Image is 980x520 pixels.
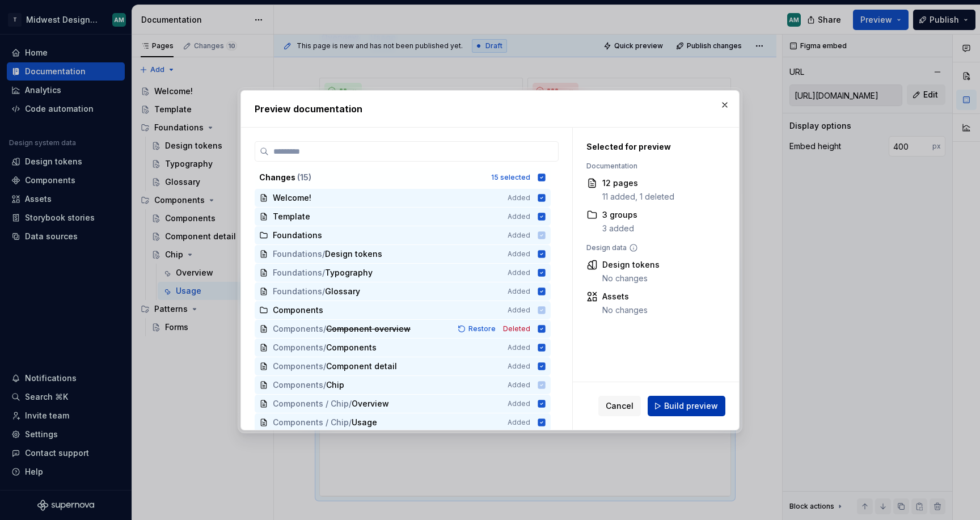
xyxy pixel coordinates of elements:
span: Added [508,212,530,221]
span: Added [508,343,530,352]
div: 12 pages [602,177,674,189]
span: Component overview [326,323,411,335]
span: Template [273,211,310,222]
div: Documentation [586,162,720,171]
span: Cancel [606,400,633,412]
span: Foundations [273,286,322,297]
span: Components [273,323,323,335]
div: Selected for preview [586,141,720,153]
span: / [322,286,325,297]
button: Cancel [598,396,641,416]
span: Components / Chip [273,417,349,428]
button: Build preview [648,396,725,416]
span: / [323,323,326,335]
span: Components [273,361,323,372]
span: ( 15 ) [297,172,311,182]
span: Added [508,418,530,427]
span: Glossary [325,286,360,297]
span: / [322,267,325,278]
span: Restore [468,324,496,333]
div: 15 selected [491,173,530,182]
span: Components / Chip [273,398,349,409]
span: Added [508,268,530,277]
div: No changes [602,305,648,316]
button: Restore [454,323,501,335]
span: Overview [352,398,389,409]
span: Added [508,362,530,371]
span: / [323,342,326,353]
div: 3 groups [602,209,637,221]
div: Changes [259,172,484,183]
div: Design tokens [602,259,660,270]
span: / [349,417,352,428]
span: / [349,398,352,409]
div: Design data [586,243,720,252]
span: / [323,361,326,372]
span: Usage [352,417,377,428]
span: Component detail [326,361,397,372]
span: Added [508,193,530,202]
span: Added [508,287,530,296]
span: Welcome! [273,192,311,204]
div: 3 added [602,223,637,234]
span: Design tokens [325,248,382,260]
div: No changes [602,273,660,284]
span: Typography [325,267,373,278]
span: Foundations [273,248,322,260]
div: 11 added, 1 deleted [602,191,674,202]
span: Deleted [503,324,530,333]
span: Components [273,342,323,353]
span: Added [508,250,530,259]
span: Added [508,399,530,408]
h2: Preview documentation [255,102,725,116]
span: Components [326,342,377,353]
span: Foundations [273,267,322,278]
div: Assets [602,291,648,302]
span: / [322,248,325,260]
span: Build preview [664,400,718,412]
